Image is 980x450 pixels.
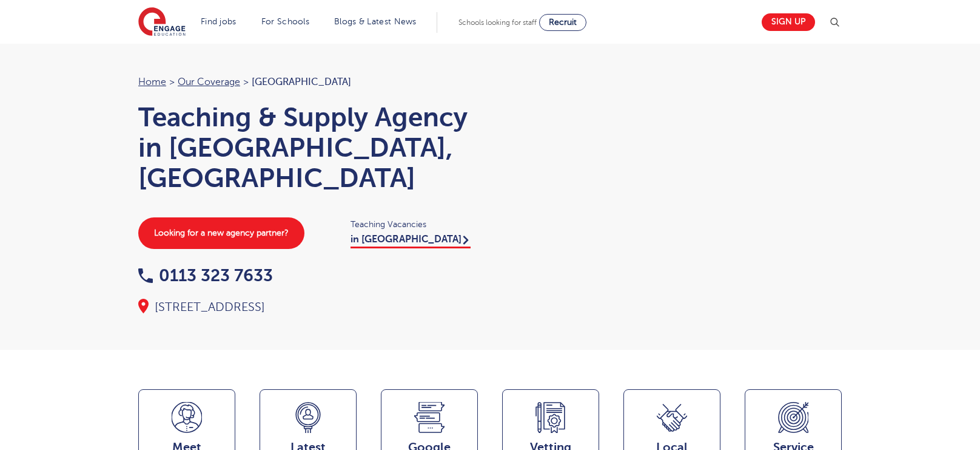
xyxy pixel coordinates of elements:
[138,77,166,87] a: Home
[549,18,577,27] span: Recruit
[169,77,175,87] span: >
[351,217,478,231] span: Teaching Vacancies
[138,102,478,193] h1: Teaching & Supply Agency in [GEOGRAPHIC_DATA], [GEOGRAPHIC_DATA]
[458,18,537,27] span: Schools looking for staff
[138,299,478,316] div: [STREET_ADDRESS]
[138,7,186,38] img: Engage Education
[138,266,273,285] a: 0113 323 7633
[539,14,586,31] a: Recruit
[334,17,417,26] a: Blogs & Latest News
[252,77,351,87] span: [GEOGRAPHIC_DATA]
[178,77,240,87] a: Our coverage
[138,74,478,90] nav: breadcrumb
[762,13,815,31] a: Sign up
[243,77,249,87] span: >
[138,217,304,249] a: Looking for a new agency partner?
[201,17,237,26] a: Find jobs
[351,234,471,248] a: in [GEOGRAPHIC_DATA]
[261,17,309,26] a: For Schools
